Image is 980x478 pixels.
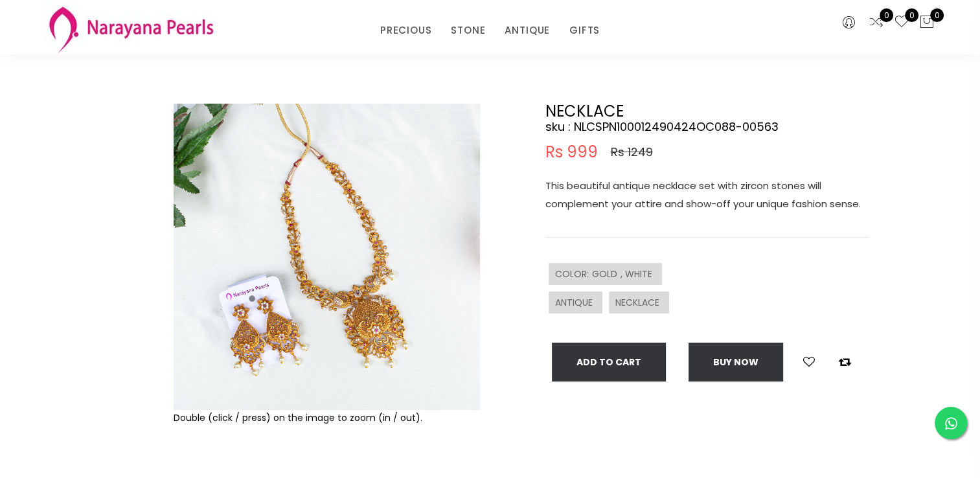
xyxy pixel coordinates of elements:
span: NECKLACE [615,296,663,309]
span: Rs 1249 [611,144,653,160]
a: PRECIOUS [380,21,431,40]
h2: NECKLACE [545,104,869,119]
h4: sku : NLCSPN100012490424OC088-00563 [545,119,869,135]
div: Double (click / press) on the image to zoom (in / out). [174,410,480,426]
span: 0 [880,8,893,22]
span: GOLD [592,267,621,280]
span: COLOR : [555,267,592,280]
span: , WHITE [621,267,655,280]
button: 0 [919,14,935,31]
a: GIFTS [569,21,600,40]
p: This beautiful antique necklace set with zircon stones will complement your attire and show-off y... [545,177,869,213]
span: ANTIQUE [555,296,596,309]
span: 0 [930,8,944,22]
a: 0 [894,14,909,31]
button: Buy now [689,343,783,381]
a: 0 [869,14,884,31]
a: STONE [451,21,485,40]
span: Rs 999 [545,144,598,160]
span: 0 [905,8,918,22]
img: Example [174,104,480,410]
button: Add to compare [835,354,855,370]
button: Add to wishlist [799,354,819,370]
button: Add To Cart [552,343,666,381]
a: ANTIQUE [505,21,550,40]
